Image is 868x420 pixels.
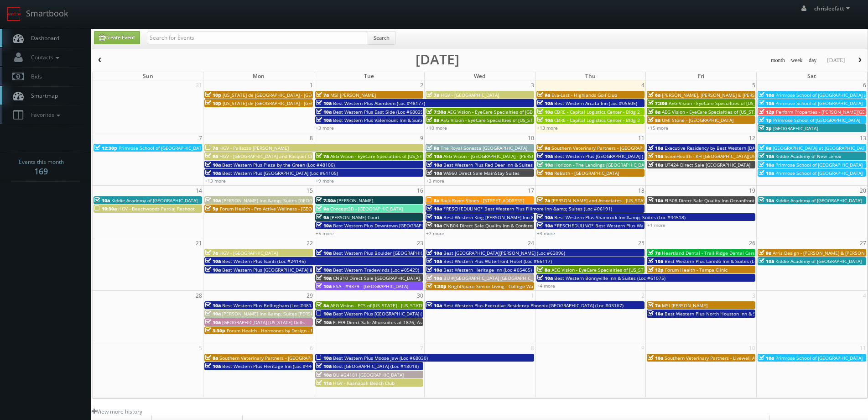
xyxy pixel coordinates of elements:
span: 10a [759,153,774,159]
span: 10a [426,170,442,176]
span: chrisleefatt [814,5,852,12]
span: 7a [426,92,439,98]
span: 10a [648,197,663,204]
a: +9 more [316,178,334,184]
span: 10a [759,197,774,204]
span: 7 [198,133,203,143]
span: 10a [316,283,332,289]
span: AEG Vision - EyeCare Specialties of [US_STATE] – EyeCare in [GEOGRAPHIC_DATA] [330,153,506,159]
span: 10a [316,109,332,115]
span: MSI [PERSON_NAME] [662,302,707,309]
span: Bids [26,73,42,80]
span: 10a [537,170,553,176]
span: Horizon - The Landings [GEOGRAPHIC_DATA] [554,162,651,168]
span: Best Western Plus Waterfront Hotel (Loc #66117) [443,258,552,264]
span: Best Western Plus [GEOGRAPHIC_DATA] (Loc #61105) [222,170,338,176]
span: 10a [648,355,663,361]
span: 8a [426,117,439,123]
span: BrightSpace Senior Living - College Walk [448,283,537,289]
span: 9a [759,250,771,256]
span: HGV - Pallazzo [PERSON_NAME] [219,145,289,151]
span: 10a [205,170,221,176]
span: 10a [205,162,221,168]
span: 5 [198,343,203,353]
span: The Royal Sonesta [GEOGRAPHIC_DATA] [441,145,527,151]
span: 2 [419,80,424,90]
span: Best Western Plus [GEOGRAPHIC_DATA] (Loc #50153) [333,310,449,317]
span: 7a [537,197,550,204]
span: 11a [316,380,332,386]
span: 10a [205,258,221,264]
span: Concept3D - [GEOGRAPHIC_DATA] [330,205,403,212]
span: 9a [537,145,550,151]
span: Best Western Heritage Inn (Loc #05465) [443,267,532,273]
span: 9a [316,214,329,220]
span: 24 [527,238,535,248]
span: 12 [748,133,756,143]
a: +13 more [537,125,558,131]
span: 17 [527,186,535,195]
span: 9a [537,92,550,98]
span: 10a [426,250,442,256]
span: *RESCHEDULING* Best Western Plus Waltham Boston (Loc #22009) [554,222,703,229]
span: Best Western Plus North Houston Inn & Suites (Loc #44475) [665,310,796,317]
span: 7:30a [426,109,446,115]
span: 10a [426,162,442,168]
a: +10 more [426,125,447,131]
span: 7:30a [648,100,667,106]
span: Fri [698,72,704,80]
span: AEG Vision - EyeCare Specialties of [US_STATE] – [PERSON_NAME] Vision [669,100,826,106]
span: Best Western Plus Bellingham (Loc #48188) [222,302,318,309]
span: 10a [426,222,442,229]
span: 10a [426,267,442,273]
span: 10a [426,205,442,212]
span: Best Western Plus East Side (Loc #68029) [333,109,425,115]
span: 10a [759,92,774,98]
span: Best Western Plus Moose Jaw (Loc #68030) [333,355,428,361]
span: ReBath - [GEOGRAPHIC_DATA] [554,170,619,176]
span: 9a [426,145,439,151]
span: 12p [648,267,664,273]
a: +1 more [647,222,665,228]
span: [US_STATE] de [GEOGRAPHIC_DATA] - [GEOGRAPHIC_DATA] [223,100,348,106]
span: 11 [859,343,867,353]
span: 8a [648,109,660,115]
span: 12:30p [94,145,117,151]
span: 10a [205,310,221,317]
span: HGV - [GEOGRAPHIC_DATA] and Racquet Club [219,153,317,159]
span: AEG Vision - EyeCare Specialties of [US_STATE] - Carolina Family Vision [662,109,816,115]
span: Best Western Plus [GEOGRAPHIC_DATA] & Suites (Loc #61086) [222,267,358,273]
span: 10 [748,343,756,353]
span: 20 [859,186,867,195]
span: Dashboard [26,34,59,42]
span: 8 [530,343,535,353]
span: 14 [195,186,203,195]
span: Best Western Plus Shamrock Inn &amp; Suites (Loc #44518) [554,214,686,220]
span: 28 [195,291,203,300]
span: 12p [759,109,774,115]
button: month [768,55,788,66]
a: +4 more [537,283,555,289]
span: 10 [527,133,535,143]
span: VA960 Direct Sale MainStay Suites [443,170,520,176]
span: 1:30p [426,283,447,289]
span: 9 [419,133,424,143]
span: 6 [309,343,314,353]
span: HGV - [GEOGRAPHIC_DATA] [441,92,499,98]
span: 2p [759,125,772,131]
span: 9a [316,205,329,212]
span: Events this month [19,157,64,167]
span: MSI [PERSON_NAME] [330,92,376,98]
button: [DATE] [824,55,848,66]
span: Forum Health - Hormones by Design - New Braunfels Clinic [227,327,356,334]
span: Best Western Plus Executive Residency Phoenix [GEOGRAPHIC_DATA] (Loc #03167) [443,302,624,309]
span: 10a [316,100,332,106]
span: 10a [205,197,221,204]
span: UMI Stone - [GEOGRAPHIC_DATA] [662,117,733,123]
span: 3 [751,291,756,300]
h2: [DATE] [416,55,459,64]
span: 10a [316,319,332,325]
span: Southern Veterinary Partners - Livewell Animal Urgent Care of [GEOGRAPHIC_DATA] [665,355,847,361]
span: 7a [648,302,660,309]
a: +15 more [647,125,668,131]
